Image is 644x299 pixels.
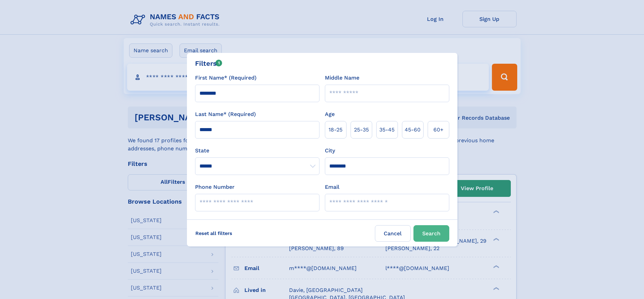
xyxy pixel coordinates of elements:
span: 35‑45 [379,126,395,134]
span: 45‑60 [405,126,421,134]
span: 60+ [433,126,444,134]
span: 25‑35 [354,126,369,134]
label: Cancel [375,225,411,242]
label: Phone Number [195,183,235,191]
label: Last Name* (Required) [195,110,256,118]
label: Age [325,110,335,118]
label: State [195,147,319,155]
div: Filters [195,58,222,68]
span: 18‑25 [329,126,342,134]
label: First Name* (Required) [195,74,257,82]
button: Search [413,225,449,242]
label: City [325,147,335,155]
label: Middle Name [325,74,359,82]
label: Email [325,183,339,191]
label: Reset all filters [191,225,237,241]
